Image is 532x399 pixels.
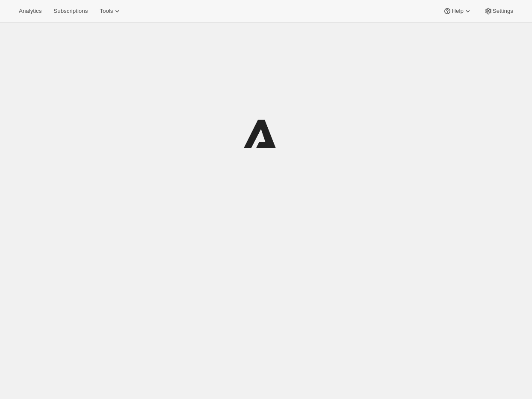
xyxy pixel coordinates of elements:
[53,8,88,15] span: Subscriptions
[95,5,127,17] button: Tools
[438,5,477,17] button: Help
[493,8,513,15] span: Settings
[48,5,93,17] button: Subscriptions
[479,5,518,17] button: Settings
[19,8,41,15] span: Analytics
[14,5,47,17] button: Analytics
[452,8,463,15] span: Help
[100,8,113,15] span: Tools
